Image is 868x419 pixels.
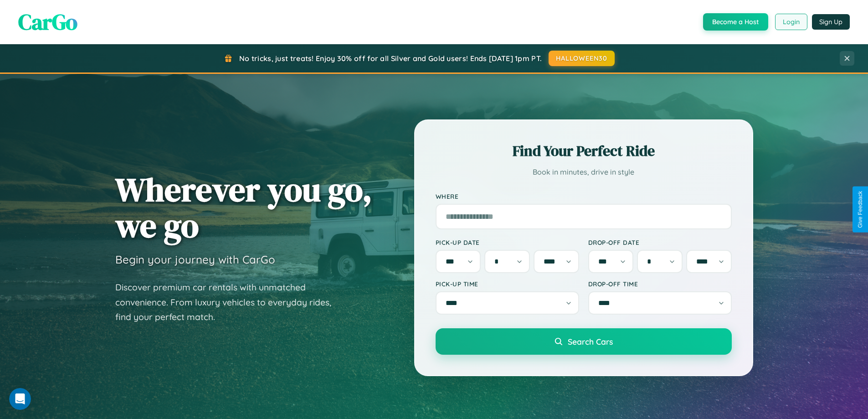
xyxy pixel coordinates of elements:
[436,238,579,246] label: Pick-up Date
[436,280,579,288] label: Pick-up Time
[18,7,77,37] span: CarGo
[703,13,768,31] button: Become a Host
[812,14,850,30] button: Sign Up
[239,54,542,63] span: No tricks, just treats! Enjoy 30% off for all Silver and Gold users! Ends [DATE] 1pm PT.
[857,191,863,228] div: Give Feedback
[436,328,732,355] button: Search Cars
[115,253,275,266] h3: Begin your journey with CarGo
[436,166,732,179] p: Book in minutes, drive in style
[549,51,615,66] button: HALLOWEEN30
[588,238,732,246] label: Drop-off Date
[775,14,807,30] button: Login
[436,192,732,200] label: Where
[568,336,613,347] span: Search Cars
[9,388,31,410] iframe: Intercom live chat
[436,141,732,161] h2: Find Your Perfect Ride
[115,171,372,243] h1: Wherever you go, we go
[588,280,732,288] label: Drop-off Time
[115,280,343,325] p: Discover premium car rentals with unmatched convenience. From luxury vehicles to everyday rides, ...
